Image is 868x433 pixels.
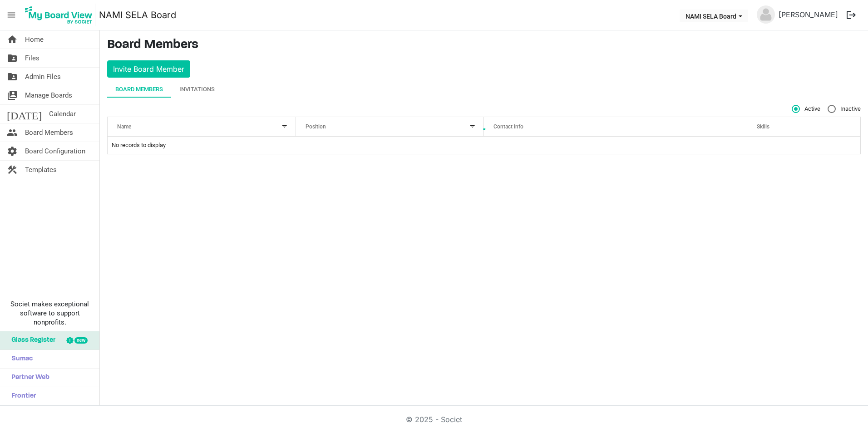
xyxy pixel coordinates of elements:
span: Board Members [25,123,73,142]
span: Home [25,30,44,49]
div: Board Members [115,85,163,94]
div: Invitations [179,85,215,94]
button: Invite Board Member [107,60,190,78]
span: Inactive [828,105,861,113]
span: folder_shared [7,49,18,67]
button: logout [842,5,861,25]
div: new [74,337,88,344]
span: [DATE] [7,105,42,123]
span: Partner Web [7,369,49,387]
span: Calendar [49,105,76,123]
span: Manage Boards [25,86,72,104]
span: settings [7,142,18,160]
img: no-profile-picture.svg [757,5,775,24]
img: My Board View Logo [22,4,95,26]
a: © 2025 - Societ [406,415,462,424]
span: Societ makes exceptional software to support nonprofits. [4,300,95,327]
span: Frontier [7,387,36,405]
span: Admin Files [25,68,61,86]
span: menu [3,6,20,24]
span: Files [25,49,39,67]
span: folder_shared [7,68,18,86]
span: construction [7,161,18,179]
span: people [7,123,18,142]
span: Templates [25,161,57,179]
span: Board Configuration [25,142,85,160]
a: My Board View Logo [22,4,99,26]
span: Sumac [7,350,33,368]
span: Active [792,105,820,113]
h3: Board Members [107,38,861,53]
span: home [7,30,18,49]
a: [PERSON_NAME] [775,5,842,24]
span: Glass Register [7,331,55,349]
button: NAMI SELA Board dropdownbutton [680,10,748,22]
a: NAMI SELA Board [99,6,176,24]
div: tab-header [107,81,861,98]
span: switch_account [7,86,18,104]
